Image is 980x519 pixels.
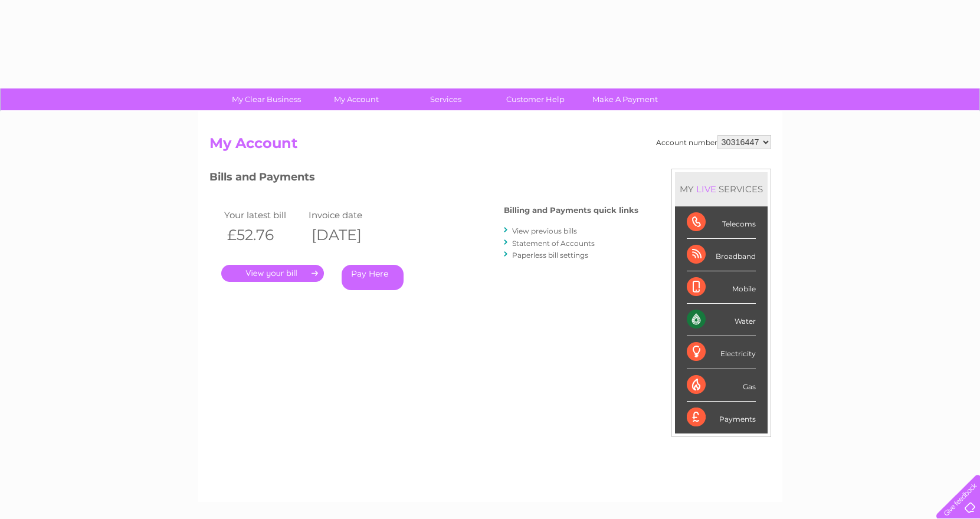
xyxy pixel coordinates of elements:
[487,88,584,110] a: Customer Help
[512,239,595,248] a: Statement of Accounts
[209,169,638,189] h3: Bills and Payments
[687,369,756,402] div: Gas
[306,223,391,247] th: [DATE]
[675,172,768,206] div: MY SERVICES
[687,206,756,239] div: Telecoms
[397,88,494,110] a: Services
[512,251,588,259] a: Paperless bill settings
[687,336,756,369] div: Electricity
[218,88,315,110] a: My Clear Business
[656,135,771,149] div: Account number
[209,135,771,157] h2: My Account
[342,265,404,290] a: Pay Here
[576,88,674,110] a: Make A Payment
[307,88,405,110] a: My Account
[306,207,391,223] td: Invoice date
[694,183,719,195] div: LIVE
[221,265,324,282] a: .
[221,223,306,247] th: £52.76
[687,239,756,271] div: Broadband
[504,206,638,215] h4: Billing and Payments quick links
[687,271,756,304] div: Mobile
[687,304,756,336] div: Water
[221,207,306,223] td: Your latest bill
[687,402,756,433] div: Payments
[512,226,577,235] a: View previous bills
